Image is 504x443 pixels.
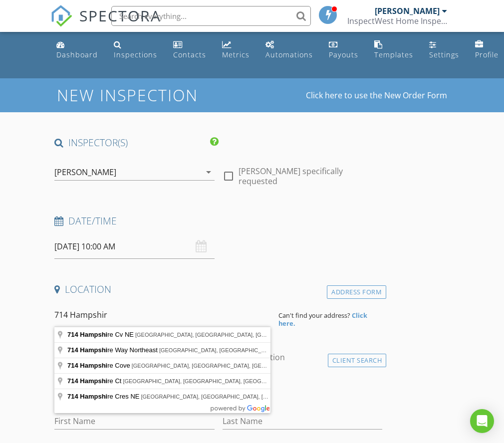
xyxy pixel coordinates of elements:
[56,50,98,59] div: Dashboard
[67,362,132,369] span: re Cove
[67,377,78,385] span: 714
[159,347,337,353] span: [GEOGRAPHIC_DATA], [GEOGRAPHIC_DATA], [GEOGRAPHIC_DATA]
[306,91,447,99] a: Click here to use the New Order Form
[67,346,78,354] span: 714
[132,363,309,369] span: [GEOGRAPHIC_DATA], [GEOGRAPHIC_DATA], [GEOGRAPHIC_DATA]
[370,36,417,64] a: Templates
[265,50,313,59] div: Automations
[325,36,362,64] a: Payouts
[50,5,72,27] img: The Best Home Inspection Software - Spectora
[471,36,503,64] a: Company Profile
[54,168,116,177] div: [PERSON_NAME]
[79,5,161,26] span: SPECTORA
[54,136,219,149] h4: INSPECTOR(S)
[67,331,135,338] span: re Cv NE
[173,50,206,59] div: Contacts
[54,215,382,227] h4: Date/Time
[222,50,250,59] div: Metrics
[347,16,447,26] div: InspectWest Home Inspection Ltd.
[278,311,350,320] span: Can't find your address?
[375,6,440,16] div: [PERSON_NAME]
[54,283,382,296] h4: Location
[203,166,215,178] i: arrow_drop_down
[425,36,463,64] a: Settings
[429,50,459,59] div: Settings
[67,377,123,385] span: re Ct
[141,394,319,400] span: [GEOGRAPHIC_DATA], [GEOGRAPHIC_DATA], [GEOGRAPHIC_DATA]
[67,346,159,354] span: re Way Northeast
[135,332,313,338] span: [GEOGRAPHIC_DATA], [GEOGRAPHIC_DATA], [GEOGRAPHIC_DATA]
[218,36,253,64] a: Metrics
[329,50,358,59] div: Payouts
[54,234,215,259] input: Select date
[374,50,413,59] div: Templates
[278,311,367,328] strong: Click here.
[470,409,494,433] div: Open Intercom Messenger
[261,36,317,64] a: Automations (Basic)
[52,36,102,64] a: Dashboard
[169,36,210,64] a: Contacts
[114,50,157,59] div: Inspections
[327,285,386,299] div: Address Form
[123,378,300,384] span: [GEOGRAPHIC_DATA], [GEOGRAPHIC_DATA], [GEOGRAPHIC_DATA]
[110,36,161,64] a: Inspections
[67,362,107,369] span: 714 Hampshi
[67,393,141,400] span: re Cres NE
[50,13,161,34] a: SPECTORA
[328,354,387,367] div: Client Search
[475,50,499,59] div: Profile
[80,377,107,385] span: Hampshi
[54,303,270,327] input: Address Search
[80,331,107,338] span: Hampshi
[239,166,383,186] label: [PERSON_NAME] specifically requested
[80,346,107,354] span: Hampshi
[111,6,311,26] input: Search everything...
[57,86,278,104] h1: New Inspection
[67,393,107,400] span: 714 Hampshi
[67,331,78,338] span: 714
